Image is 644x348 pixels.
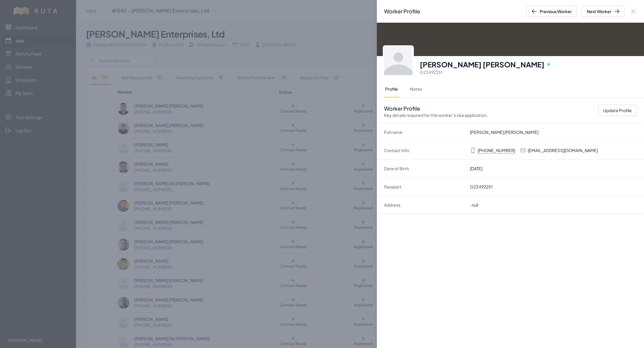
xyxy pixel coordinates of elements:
dt: Passport [384,184,465,190]
p: Key details required for this worker's visa application. [384,112,488,118]
button: Profile [384,81,399,98]
dd: , null [470,202,637,208]
dt: Address [384,202,465,208]
button: Previous Worker [526,6,577,17]
p: G23492251 [420,69,637,75]
dd: [PERSON_NAME] [PERSON_NAME] [470,129,637,135]
button: Notes [409,81,423,98]
h3: [PERSON_NAME] [PERSON_NAME] [420,60,544,69]
h2: Worker Profile [384,105,488,118]
p: [PHONE_NUMBER] [478,147,515,153]
dt: Contact Info [384,147,465,153]
p: [EMAIL_ADDRESS][DOMAIN_NAME] [528,147,598,153]
dd: [DATE] [470,166,637,171]
button: Update Profile [598,105,637,116]
h2: Worker Profile [384,7,420,16]
button: Next Worker [582,6,625,17]
dd: G23492251 [470,184,637,190]
dt: Full name [384,129,465,135]
dt: Date of Birth [384,166,465,171]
